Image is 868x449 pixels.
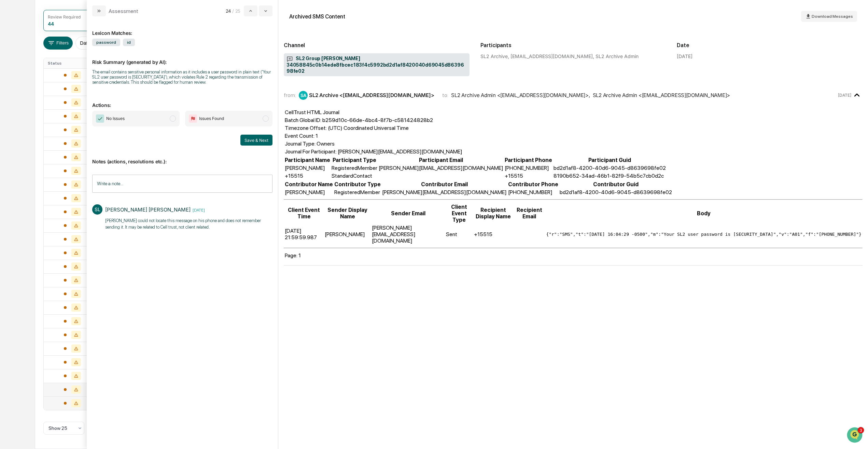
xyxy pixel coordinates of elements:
div: Past conversations [7,76,46,81]
td: Page: 1 [284,252,301,259]
h2: Date [677,42,863,49]
td: StandardContact [331,172,378,179]
th: Contributor Guid [559,181,672,188]
span: Download Messages [812,14,853,19]
th: Contributor Phone [508,181,559,188]
span: [DATE] [60,111,74,117]
td: [PERSON_NAME] [284,189,333,196]
h2: Channel [284,42,470,49]
img: 1746055101610-c473b297-6a78-478c-a979-82029cc54cd1 [7,52,19,65]
td: Timezone Offset: (UTC) Coordinated Universal Time [284,124,463,132]
td: Journal Type: Owners [284,140,463,147]
div: 🖐️ [7,140,12,146]
span: [PERSON_NAME] [21,111,55,117]
span: [PERSON_NAME] [21,93,55,98]
img: 8933085812038_c878075ebb4cc5468115_72.jpg [14,52,27,65]
p: Risk Summary (generated by AI): [92,51,272,65]
th: Contributor Type [334,181,381,188]
td: +15515 [474,224,513,244]
td: +15515 [284,172,331,179]
div: Review Required [48,14,81,19]
button: Save & Next [240,135,272,146]
img: Flag [189,114,197,123]
div: Assessment [109,8,138,14]
td: Sent [446,224,473,244]
p: Notes (actions, resolutions etc.): [92,150,272,164]
td: bd2d1af8-4200-40d6-9045-d8639698fe02 [553,164,666,172]
img: 1746055101610-c473b297-6a78-478c-a979-82029cc54cd1 [14,112,19,117]
span: / 25 [232,8,242,14]
td: Batch Global ID: b259d10c-66de-4bc4-8f7b-c581424828b2 [284,117,463,124]
td: [DATE] 21:59:59.987 [284,224,324,244]
span: 24 [226,8,231,14]
div: SL2 Archive Admin <[EMAIL_ADDRESS][DOMAIN_NAME]> [593,92,730,98]
td: [PERSON_NAME][EMAIL_ADDRESS][DOMAIN_NAME] [382,189,507,196]
th: Status [44,58,101,68]
div: Archived SMS Content [289,13,345,20]
td: RegisteredMember [331,164,378,172]
div: 🔎 [7,153,12,159]
div: SA [299,91,308,100]
div: We're available if you need us! [31,59,94,65]
span: No Issues [106,115,125,122]
img: Jack Rasmussen [7,86,18,97]
th: Sender Email [372,203,445,223]
span: to: [442,92,448,98]
td: bd2d1af8-4200-40d6-9045-d8639698fe02 [559,189,672,196]
pre: {"r":"SMS","t":"[DATE] 16:04:29 -0500","m":"Your SL2 user password is [SECURITY_DATA]","v":"A01",... [546,232,862,237]
th: Participant Guid [553,157,666,164]
td: [PERSON_NAME][EMAIL_ADDRESS][DOMAIN_NAME] [372,224,445,244]
th: Participant Phone [504,157,552,164]
span: Data Lookup [14,153,43,160]
span: Issues Found [199,115,224,122]
a: 🖐️Preclearance [4,137,47,149]
button: See all [106,74,124,83]
div: Start new chat [31,52,112,59]
th: Participant Email [378,157,504,164]
td: RegisteredMember [334,189,381,196]
button: Date:[DATE] - [DATE] [75,37,131,50]
td: CellTrust HTML Journal [284,109,463,116]
div: Lexicon Matches: [92,22,272,36]
span: Preclearance [14,140,44,147]
iframe: Open customer support [846,426,865,445]
span: SL2 Group [PERSON_NAME] 34058845c0b14ede8fbcec183f4c5992bd2d1af8420040d69045d8639698fe02 [286,55,467,74]
th: Recipient Email [514,203,545,223]
td: +15515 [504,172,552,179]
a: 🗄️Attestations [47,137,87,149]
td: [PERSON_NAME] [284,164,331,172]
p: Actions: [92,94,272,108]
span: • [57,111,59,117]
th: Client Event Time [284,203,324,223]
button: Filters [43,37,73,50]
div: SL [92,204,102,215]
th: Contributor Email [382,181,507,188]
h2: Participants [480,42,666,49]
td: Journal For Participant: [PERSON_NAME][EMAIL_ADDRESS][DOMAIN_NAME] [284,148,463,155]
div: [PERSON_NAME] [PERSON_NAME] [105,206,191,213]
span: • [57,93,59,98]
img: Checkmark [96,114,104,123]
div: [DATE] [677,53,692,59]
span: from: [284,92,296,98]
td: 8190b652-34ad-46b1-82f9-54b5c7cb0d2c [553,172,666,179]
span: Pylon [68,169,83,175]
td: [PHONE_NUMBER] [504,164,552,172]
button: Start new chat [116,54,124,63]
img: 1746055101610-c473b297-6a78-478c-a979-82029cc54cd1 [14,93,19,99]
img: Jack Rasmussen [7,105,18,116]
th: Client Event Type [446,203,473,223]
th: Recipient Display Name [474,203,513,223]
div: SL2 Archive, [EMAIL_ADDRESS][DOMAIN_NAME], SL2 Archive Admin [480,53,666,59]
th: Body [546,203,862,223]
td: [PERSON_NAME] [324,224,371,244]
div: SL2 Archive <[EMAIL_ADDRESS][DOMAIN_NAME]> [309,92,434,98]
a: Powered byPylon [48,169,83,175]
td: [PERSON_NAME][EMAIL_ADDRESS][DOMAIN_NAME] [378,164,504,172]
span: Attestations [56,140,85,147]
span: id [123,39,135,46]
p: How can we help? [7,14,124,25]
th: Participant Type [331,157,378,164]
